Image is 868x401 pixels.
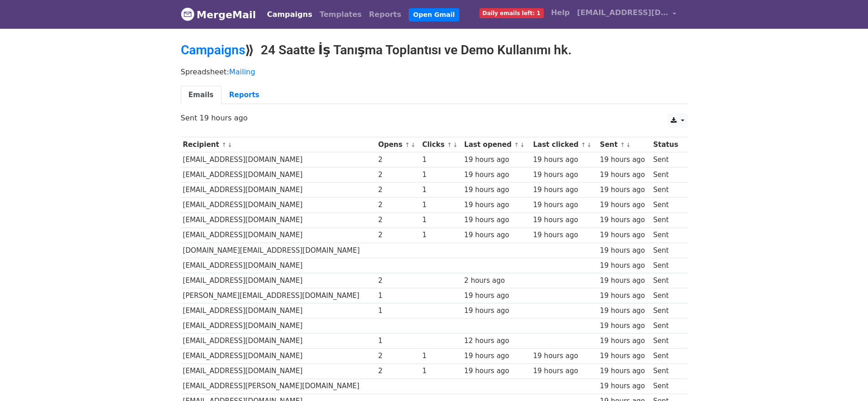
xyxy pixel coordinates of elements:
[600,366,649,376] div: 19 hours ago
[464,336,529,346] div: 12 hours ago
[520,141,525,148] a: ↓
[378,291,418,301] div: 1
[181,243,376,258] td: [DOMAIN_NAME][EMAIL_ADDRESS][DOMAIN_NAME]
[316,5,365,24] a: Templates
[598,137,651,152] th: Sent
[365,5,405,24] a: Reports
[573,4,680,25] a: [EMAIL_ADDRESS][DOMAIN_NAME]
[531,137,598,152] th: Last clicked
[533,230,596,240] div: 19 hours ago
[181,42,245,57] a: Campaigns
[181,7,195,21] img: MergeMail logo
[181,137,376,152] th: Recipient
[378,351,418,361] div: 2
[651,303,683,318] td: Sent
[181,303,376,318] td: [EMAIL_ADDRESS][DOMAIN_NAME]
[378,200,418,210] div: 2
[533,155,596,165] div: 19 hours ago
[181,288,376,303] td: [PERSON_NAME][EMAIL_ADDRESS][DOMAIN_NAME]
[378,306,418,316] div: 1
[181,379,376,394] td: [EMAIL_ADDRESS][PERSON_NAME][DOMAIN_NAME]
[453,141,458,148] a: ↓
[221,86,267,104] a: Reports
[651,333,683,349] td: Sent
[600,185,649,195] div: 19 hours ago
[462,137,531,152] th: Last opened
[378,155,418,165] div: 2
[181,349,376,364] td: [EMAIL_ADDRESS][DOMAIN_NAME]
[422,351,460,361] div: 1
[410,141,416,148] a: ↓
[227,141,232,148] a: ↓
[422,366,460,376] div: 1
[464,215,529,225] div: 19 hours ago
[378,215,418,225] div: 2
[181,152,376,167] td: [EMAIL_ADDRESS][DOMAIN_NAME]
[464,200,529,210] div: 19 hours ago
[600,321,649,331] div: 19 hours ago
[378,276,418,286] div: 2
[651,288,683,303] td: Sent
[600,230,649,240] div: 19 hours ago
[587,141,592,148] a: ↓
[376,137,420,152] th: Opens
[600,351,649,361] div: 19 hours ago
[533,185,596,195] div: 19 hours ago
[181,182,376,198] td: [EMAIL_ADDRESS][DOMAIN_NAME]
[577,7,668,18] span: [EMAIL_ADDRESS][DOMAIN_NAME]
[620,141,625,148] a: ↑
[600,215,649,225] div: 19 hours ago
[600,245,649,256] div: 19 hours ago
[600,336,649,346] div: 19 hours ago
[181,318,376,333] td: [EMAIL_ADDRESS][DOMAIN_NAME]
[600,155,649,165] div: 19 hours ago
[181,258,376,273] td: [EMAIL_ADDRESS][DOMAIN_NAME]
[420,137,462,152] th: Clicks
[464,230,529,240] div: 19 hours ago
[229,68,255,76] a: Mailing
[447,141,452,148] a: ↑
[263,5,316,24] a: Campaigns
[422,215,460,225] div: 1
[378,170,418,180] div: 2
[422,200,460,210] div: 1
[651,167,683,182] td: Sent
[181,333,376,349] td: [EMAIL_ADDRESS][DOMAIN_NAME]
[514,141,519,148] a: ↑
[626,141,631,148] a: ↓
[651,137,683,152] th: Status
[422,170,460,180] div: 1
[464,291,529,301] div: 19 hours ago
[422,230,460,240] div: 1
[600,291,649,301] div: 19 hours ago
[378,230,418,240] div: 2
[600,381,649,391] div: 19 hours ago
[181,167,376,182] td: [EMAIL_ADDRESS][DOMAIN_NAME]
[181,364,376,379] td: [EMAIL_ADDRESS][DOMAIN_NAME]
[651,243,683,258] td: Sent
[464,351,529,361] div: 19 hours ago
[651,228,683,243] td: Sent
[533,200,596,210] div: 19 hours ago
[181,198,376,213] td: [EMAIL_ADDRESS][DOMAIN_NAME]
[181,113,688,123] p: Sent 19 hours ago
[600,306,649,316] div: 19 hours ago
[378,366,418,376] div: 2
[405,141,410,148] a: ↑
[533,215,596,225] div: 19 hours ago
[651,182,683,198] td: Sent
[378,185,418,195] div: 2
[533,366,596,376] div: 19 hours ago
[581,141,586,148] a: ↑
[600,260,649,271] div: 19 hours ago
[600,276,649,286] div: 19 hours ago
[476,4,547,22] a: Daily emails left: 1
[181,67,688,77] p: Spreadsheet:
[181,273,376,288] td: [EMAIL_ADDRESS][DOMAIN_NAME]
[181,86,221,104] a: Emails
[464,170,529,180] div: 19 hours ago
[533,351,596,361] div: 19 hours ago
[547,4,573,22] a: Help
[464,306,529,316] div: 19 hours ago
[651,213,683,228] td: Sent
